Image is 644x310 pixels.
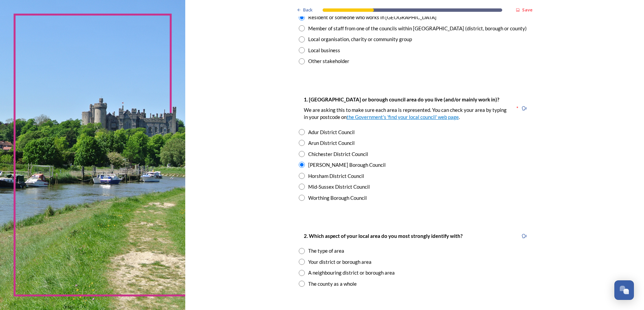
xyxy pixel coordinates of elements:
[522,7,533,13] strong: Save
[304,106,511,121] p: We are asking this to make sure each area is represented. You can check your area by typing in yo...
[308,46,340,54] div: Local business
[614,280,634,300] button: Open Chat
[308,258,372,266] div: Your district or borough area
[308,269,395,277] div: A neighbouring district or borough area
[308,161,386,169] div: [PERSON_NAME] Borough Council
[308,194,367,202] div: Worthing Borough Council
[308,35,412,43] div: Local organisation, charity or community group
[308,183,370,191] div: Mid-Sussex District Council
[308,247,344,255] div: The type of area
[308,172,364,180] div: Horsham District Council
[308,25,527,32] div: Member of staff from one of the councils within [GEOGRAPHIC_DATA] (district, borough or county)
[308,128,355,136] div: Adur District Council
[304,96,499,102] strong: 1. [GEOGRAPHIC_DATA] or borough council area do you live (and/or mainly work in)?
[347,114,459,120] a: the Government's 'find your local council' web page
[308,57,349,65] div: Other stakeholder
[303,7,313,13] span: Back
[308,150,368,158] div: Chichester District Council
[308,280,357,288] div: The county as a whole
[308,139,355,147] div: Arun District Council
[304,233,462,239] strong: 2. Which aspect of your local area do you most strongly identify with?
[308,13,437,21] div: Resident or someone who works in [GEOGRAPHIC_DATA]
